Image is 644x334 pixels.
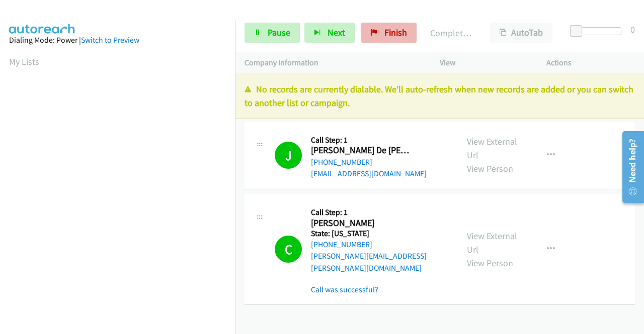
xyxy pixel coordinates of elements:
[311,217,413,229] h2: [PERSON_NAME]
[311,145,413,156] h2: [PERSON_NAME] De [PERSON_NAME]
[630,23,635,36] div: 0
[245,23,300,43] a: Pause
[467,257,513,269] a: View Person
[81,35,139,45] a: Switch to Preview
[440,57,528,69] p: View
[245,57,422,69] p: Company Information
[467,163,513,174] a: View Person
[311,229,449,239] h5: State: [US_STATE]
[304,23,355,43] button: Next
[9,34,226,46] div: Dialing Mode: Power |
[311,135,427,145] h5: Call Step: 1
[311,157,372,167] a: [PHONE_NUMBER]
[275,236,302,263] h1: C
[311,207,449,217] h5: Call Step: 1
[311,285,378,294] a: Call was successful?
[311,251,427,273] a: [PERSON_NAME][EMAIL_ADDRESS][PERSON_NAME][DOMAIN_NAME]
[615,127,644,207] iframe: Resource Center
[361,23,417,43] a: Finish
[311,169,427,178] a: [EMAIL_ADDRESS][DOMAIN_NAME]
[268,27,290,38] span: Pause
[490,23,552,43] button: AutoTab
[311,240,372,249] a: [PHONE_NUMBER]
[430,26,472,40] p: Completed All Calls
[467,230,517,255] a: View External Url
[245,82,635,109] p: No records are currently dialable. We'll auto-refresh when new records are added or you can switc...
[546,57,635,69] p: Actions
[575,27,621,35] div: Delay between calls (in seconds)
[467,136,517,161] a: View External Url
[384,27,407,38] span: Finish
[328,27,345,38] span: Next
[275,142,302,169] h1: J
[9,56,39,67] a: My Lists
